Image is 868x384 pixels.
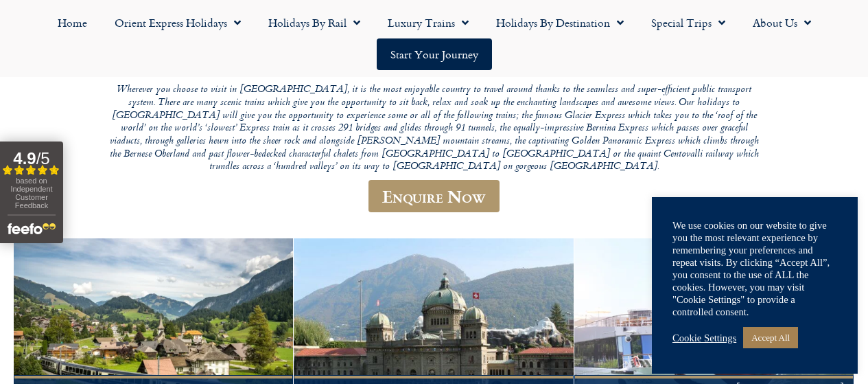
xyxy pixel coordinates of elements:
[105,84,764,174] p: Wherever you choose to visit in [GEOGRAPHIC_DATA], it is the most enjoyable country to travel aro...
[101,7,255,38] a: Orient Express Holidays
[377,38,492,70] a: Start your Journey
[482,7,637,38] a: Holidays by Destination
[672,332,736,344] a: Cookie Settings
[255,7,374,38] a: Holidays by Rail
[374,7,482,38] a: Luxury Trains
[44,7,101,38] a: Home
[672,219,837,318] div: We use cookies on our website to give you the most relevant experience by remembering your prefer...
[368,180,500,212] a: Enquire Now
[743,327,798,348] a: Accept All
[739,7,825,38] a: About Us
[637,7,739,38] a: Special Trips
[7,7,861,70] nav: Menu
[105,26,764,78] p: Alpine [PERSON_NAME] give way to crystal-clear glacial lakes as narrow-gauge and cog railways cli...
